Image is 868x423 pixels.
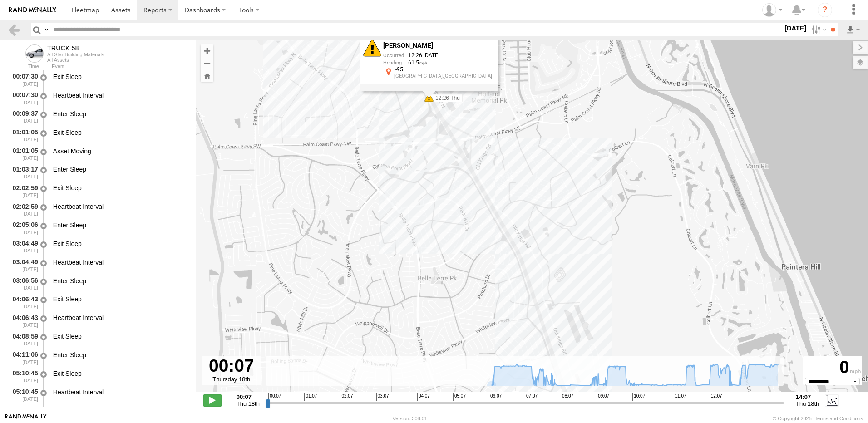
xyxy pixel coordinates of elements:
span: 04:07 [417,393,430,401]
span: 08:07 [561,393,573,401]
div: © Copyright 2025 - [773,416,863,421]
div: 00:07:30 [DATE] [7,71,39,88]
span: 03:07 [376,393,389,401]
div: Enter Sleep [53,110,187,118]
div: Asset Moving [53,147,187,155]
span: 09:07 [597,393,609,401]
a: Back to previous Page [7,23,20,36]
div: Exit Sleep [53,128,187,137]
div: Heartbeat Interval [53,388,187,396]
button: Zoom Home [201,69,213,82]
img: rand-logo.svg [9,7,56,13]
div: 12:26 [DATE] [383,53,492,59]
span: 10:07 [632,393,645,401]
div: Exit Sleep [53,184,187,192]
div: 04:06:43 [DATE] [7,312,39,329]
div: I-95 [394,67,492,73]
div: Exit Sleep [53,332,187,340]
div: Version: 308.01 [393,416,427,421]
div: 04:06:43 [DATE] [7,294,39,311]
div: Enter Sleep [53,277,187,285]
strong: 00:07 [237,393,260,400]
div: 01:03:17 [DATE] [7,164,39,181]
span: 02:07 [340,393,353,401]
div: 04:11:06 [DATE] [7,349,39,366]
span: 06:07 [489,393,502,401]
div: Event [52,64,196,69]
div: 02:02:59 [DATE] [7,201,39,218]
span: 01:07 [304,393,317,401]
div: 00:07:30 [DATE] [7,90,39,107]
div: Enter Sleep [53,407,187,415]
span: Thu 18th Sep 2025 [237,400,260,407]
label: 12:26 Thu [429,94,463,102]
div: 01:01:05 [DATE] [7,127,39,144]
div: [GEOGRAPHIC_DATA],[GEOGRAPHIC_DATA] [394,74,492,79]
div: Enter Sleep [53,221,187,229]
div: 0 [804,357,861,378]
div: 02:05:06 [DATE] [7,220,39,236]
div: Exit Sleep [53,295,187,303]
label: Export results as... [845,23,861,36]
button: Zoom in [201,44,213,57]
a: Terms and Conditions [815,416,863,421]
span: Thu 18th Sep 2025 [796,400,819,407]
div: 02:02:59 [DATE] [7,182,39,199]
div: Heartbeat Interval [53,258,187,266]
span: 12:07 [710,393,722,401]
div: All Star Building Materials [47,52,104,57]
a: Visit our Website [5,414,47,423]
div: 04:08:59 [DATE] [7,331,39,348]
div: Heartbeat Interval [53,202,187,211]
div: Exit Sleep [53,369,187,378]
div: Heartbeat Interval [53,314,187,322]
div: 03:04:49 [DATE] [7,238,39,255]
strong: 14:07 [796,393,819,400]
i: ? [818,3,832,17]
span: 61.5 [408,59,427,66]
div: 00:09:37 [DATE] [7,108,39,125]
button: Zoom out [201,57,213,69]
div: Exit Sleep [53,240,187,248]
div: TRUCK 58 - View Asset History [47,44,104,52]
span: 11:07 [674,393,686,401]
div: [PERSON_NAME] [383,42,492,49]
div: Exit Sleep [53,73,187,81]
div: Enter Sleep [53,165,187,173]
div: Heartbeat Interval [53,91,187,99]
div: Enter Sleep [53,351,187,359]
div: 05:10:45 [DATE] [7,368,39,385]
span: 07:07 [525,393,538,401]
div: 03:06:56 [DATE] [7,275,39,292]
label: [DATE] [783,23,808,33]
div: 05:10:45 [DATE] [7,387,39,403]
div: Time [7,64,39,69]
div: 01:01:05 [DATE] [7,146,39,162]
div: Thomas Crowe [759,3,785,17]
div: 03:04:49 [DATE] [7,257,39,274]
label: Play/Stop [203,394,222,406]
label: Search Filter Options [808,23,828,36]
div: 05:12:52 [DATE] [7,405,39,422]
div: All Assets [47,57,104,63]
span: 00:07 [268,393,281,401]
span: 05:07 [453,393,466,401]
label: Search Query [43,23,50,36]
